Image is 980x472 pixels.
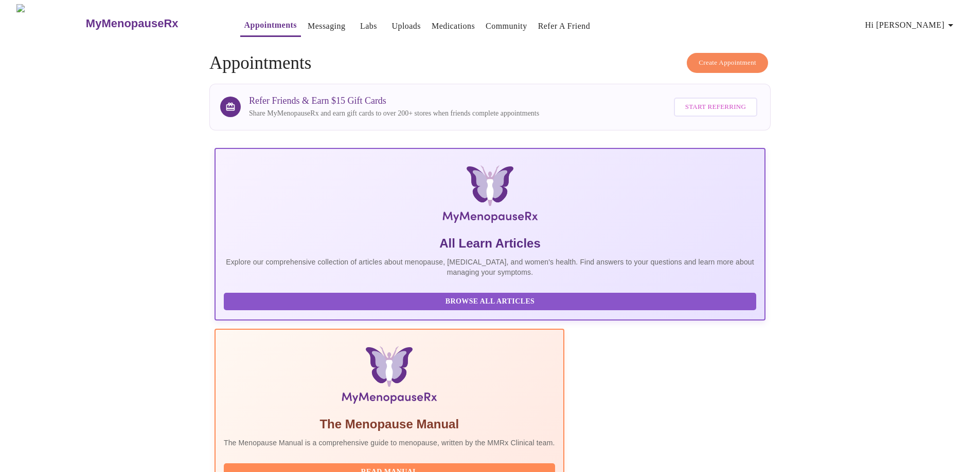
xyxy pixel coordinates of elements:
button: Labs [352,16,385,36]
button: Browse All Articles [224,293,756,311]
p: The Menopause Manual is a comprehensive guide to menopause, written by the MMRx Clinical team. [224,438,555,448]
h3: Refer Friends & Earn $15 Gift Cards [249,96,539,106]
button: Medications [427,16,479,36]
span: Hi [PERSON_NAME] [865,18,957,32]
h4: Appointments [209,53,771,73]
img: MyMenopauseRx Logo [16,4,84,43]
a: Labs [360,19,377,33]
h5: All Learn Articles [224,235,756,252]
a: Community [486,19,527,33]
a: MyMenopauseRx [84,6,219,42]
a: Browse All Articles [224,296,759,305]
a: Refer a Friend [538,19,591,33]
button: Appointments [240,15,301,37]
p: Share MyMenopauseRx and earn gift cards to over 200+ stores when friends complete appointments [249,108,539,119]
span: Browse All Articles [234,295,746,308]
a: Appointments [244,18,297,32]
img: MyMenopauseRx Logo [307,165,673,227]
button: Community [482,16,531,36]
button: Create Appointment [687,53,768,73]
h5: The Menopause Manual [224,416,555,432]
img: Menopause Manual [276,346,502,408]
button: Start Referring [674,98,757,117]
span: Create Appointment [699,57,756,69]
button: Uploads [387,16,425,36]
p: Explore our comprehensive collection of articles about menopause, [MEDICAL_DATA], and women's hea... [224,257,756,277]
a: Start Referring [671,92,760,122]
button: Hi [PERSON_NAME] [861,15,961,35]
button: Messaging [304,16,349,36]
button: Refer a Friend [534,16,595,36]
h3: MyMenopauseRx [86,17,179,30]
span: Start Referring [685,101,746,113]
a: Medications [432,19,475,33]
a: Uploads [391,19,421,33]
a: Messaging [308,19,345,33]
